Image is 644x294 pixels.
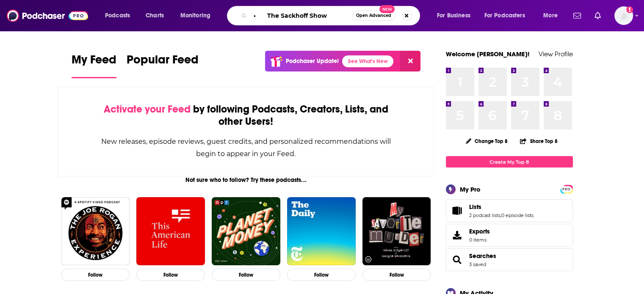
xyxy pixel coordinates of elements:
[539,50,573,58] a: View Profile
[469,212,500,218] a: 2 podcast lists
[101,135,392,160] div: New releases, episode reviews, guest credits, and personalized recommendations will begin to appe...
[72,52,116,72] span: My Feed
[140,9,169,22] a: Charts
[287,269,356,281] button: Follow
[99,9,141,22] button: open menu
[61,197,130,266] img: The Joe Rogan Experience
[105,10,130,22] span: Podcasts
[469,252,496,260] a: Searches
[484,10,525,22] span: For Podcasters
[136,197,205,266] img: This American Life
[570,8,584,23] a: Show notifications dropdown
[101,103,392,128] div: by following Podcasts, Creators, Lists, and other Users!
[61,269,130,281] button: Follow
[212,269,280,281] button: Follow
[500,212,501,218] span: ,
[235,6,428,25] div: Search podcasts, credits, & more...
[614,6,633,25] span: Logged in as gbrussel
[437,10,470,22] span: For Business
[127,52,199,78] a: Popular Feed
[479,9,537,22] button: open menu
[561,186,572,192] span: PRO
[469,261,486,267] a: 3 saved
[449,229,466,241] span: Exports
[543,10,558,22] span: More
[469,228,490,235] span: Exports
[561,186,572,192] a: PRO
[446,224,573,247] a: Exports
[127,52,199,72] span: Popular Feed
[431,9,481,22] button: open menu
[250,9,352,22] input: Search podcasts, credits, & more...
[379,5,395,13] span: New
[469,237,490,243] span: 0 items
[7,8,88,24] img: Podchaser - Follow, Share and Rate Podcasts
[104,103,191,115] span: Activate your Feed
[469,203,481,211] span: Lists
[469,203,533,211] a: Lists
[446,248,573,271] span: Searches
[72,52,116,78] a: My Feed
[286,58,339,65] p: Podchaser Update!
[520,133,558,149] button: Share Top 8
[342,55,393,67] a: See What's New
[446,156,573,168] a: Create My Top 8
[174,9,221,22] button: open menu
[460,185,481,193] div: My Pro
[356,14,391,18] span: Open Advanced
[212,197,280,266] img: Planet Money
[58,176,434,184] div: Not sure who to follow? Try these podcasts...
[446,199,573,222] span: Lists
[136,269,205,281] button: Follow
[614,6,633,25] img: User Profile
[537,9,568,22] button: open menu
[180,10,210,22] span: Monitoring
[501,212,533,218] a: 0 episode lists
[446,50,530,58] a: Welcome [PERSON_NAME]!
[614,6,633,25] button: Show profile menu
[352,11,395,21] button: Open AdvancedNew
[626,6,633,13] svg: Add a profile image
[449,205,466,217] a: Lists
[362,197,431,266] img: My Favorite Murder with Karen Kilgariff and Georgia Hardstark
[362,269,431,281] button: Follow
[146,10,164,22] span: Charts
[449,254,466,266] a: Searches
[461,136,513,146] button: Change Top 8
[287,197,356,266] img: The Daily
[591,8,604,23] a: Show notifications dropdown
